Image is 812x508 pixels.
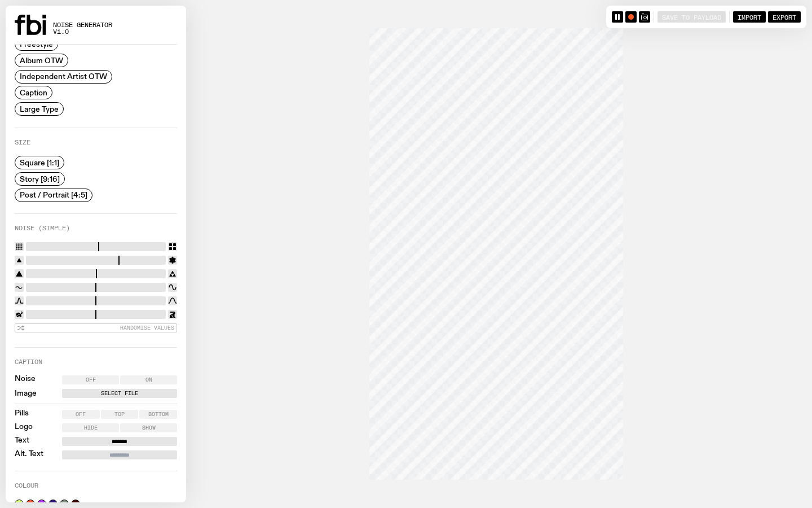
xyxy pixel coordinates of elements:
[148,411,169,417] span: Bottom
[662,13,721,20] span: Save to Payload
[15,359,42,365] label: Caption
[20,72,107,81] span: Independent Artist OTW
[120,325,174,331] span: Randomise Values
[20,89,47,97] span: Caption
[733,11,766,23] button: Import
[15,437,29,446] label: Text
[15,410,29,419] label: Pills
[64,389,175,398] label: Select File
[76,411,86,417] span: Off
[15,483,38,489] label: Colour
[114,411,125,417] span: Top
[738,13,761,20] span: Import
[15,423,33,432] label: Logo
[86,377,96,383] span: Off
[53,29,112,35] span: v1.0
[15,139,30,146] label: Size
[145,377,152,383] span: On
[15,390,37,397] label: Image
[15,450,43,459] label: Alt. Text
[773,13,796,20] span: Export
[20,174,60,183] span: Story [9:16]
[657,11,726,23] button: Save to Payload
[20,56,63,64] span: Album OTW
[84,425,98,431] span: Hide
[768,11,801,23] button: Export
[20,159,59,167] span: Square [1:1]
[15,225,70,231] label: Noise (Simple)
[20,191,87,199] span: Post / Portrait [4:5]
[15,375,36,384] label: Noise
[53,22,112,28] span: Noise Generator
[15,323,177,332] button: Randomise Values
[20,104,59,113] span: Large Type
[142,425,156,431] span: Show
[20,40,53,49] span: Freestyle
